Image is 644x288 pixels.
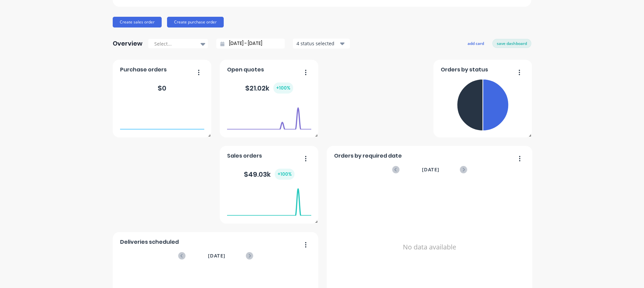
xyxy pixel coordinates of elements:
button: add card [463,39,488,48]
span: [DATE] [208,252,225,260]
span: Orders by required date [334,152,402,160]
span: Deliveries scheduled [120,238,179,246]
div: Overview [113,37,143,50]
span: Open quotes [227,66,264,74]
div: $ 0 [158,83,166,93]
span: Orders by status [441,66,488,74]
button: 4 status selected [293,39,350,49]
div: $ 21.02k [245,82,293,94]
div: 4 status selected [297,40,339,47]
div: + 100 % [275,169,294,180]
button: save dashboard [492,39,531,48]
div: + 100 % [273,82,293,94]
span: Sales orders [227,152,262,160]
span: [DATE] [422,166,439,173]
button: Create sales order [113,17,162,27]
button: Create purchase order [167,17,224,27]
span: Purchase orders [120,66,167,74]
div: $ 49.03k [244,169,294,180]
